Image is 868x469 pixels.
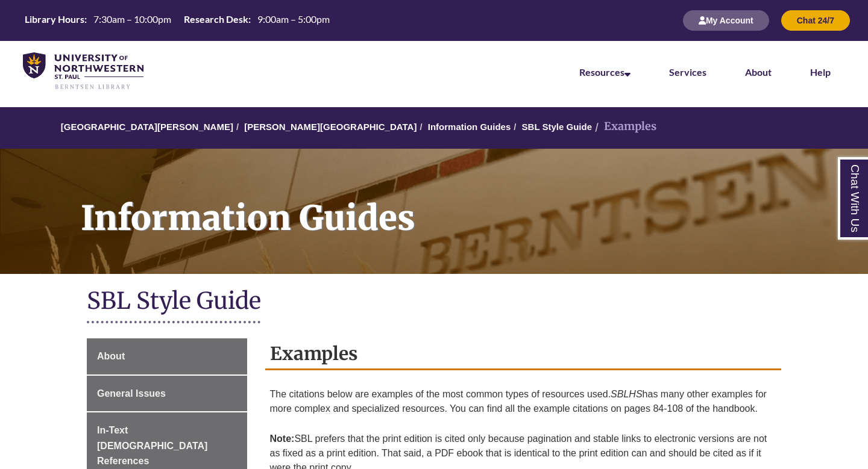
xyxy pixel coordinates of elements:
[683,15,769,25] a: My Account
[97,351,125,361] span: About
[68,149,868,258] h1: Information Guides
[257,13,330,25] span: 9:00am – 5:00pm
[592,118,656,135] li: Examples
[522,122,592,132] a: SBL Style Guide
[97,425,207,466] span: In-Text [DEMOGRAPHIC_DATA] References
[270,433,295,444] strong: Note:
[20,13,89,26] th: Library Hours:
[87,338,247,374] a: About
[23,52,143,90] img: UNWSP Library Logo
[93,13,171,25] span: 7:30am – 10:00pm
[579,66,631,78] a: Resources
[745,66,772,78] a: About
[265,338,782,370] h2: Examples
[87,286,781,318] h1: SBL Style Guide
[179,13,253,26] th: Research Desk:
[20,13,335,28] table: Hours Today
[683,10,769,31] button: My Account
[428,122,511,132] a: Information Guides
[810,66,831,78] a: Help
[669,66,706,78] a: Services
[244,122,417,132] a: [PERSON_NAME][GEOGRAPHIC_DATA]
[61,122,233,132] a: [GEOGRAPHIC_DATA][PERSON_NAME]
[270,382,777,421] p: The citations below are examples of the most common types of resources used. has many other examp...
[781,10,850,31] button: Chat 24/7
[87,376,247,412] a: General Issues
[97,388,166,399] span: General Issues
[20,13,335,29] a: Hours Today
[611,389,642,399] em: SBLHS
[781,15,850,25] a: Chat 24/7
